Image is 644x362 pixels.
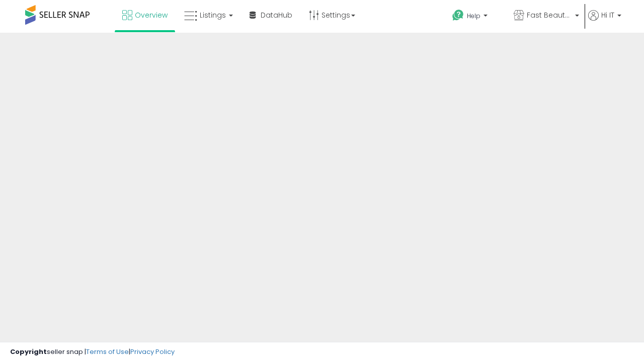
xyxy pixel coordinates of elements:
[200,10,226,20] span: Listings
[261,10,292,20] span: DataHub
[467,12,480,20] span: Help
[601,10,614,20] span: Hi IT
[130,347,175,356] a: Privacy Policy
[135,10,168,20] span: Overview
[86,347,129,356] a: Terms of Use
[444,2,505,33] a: Help
[452,9,464,22] i: Get Help
[588,10,621,33] a: Hi IT
[10,347,47,356] strong: Copyright
[527,10,572,20] span: Fast Beauty ([GEOGRAPHIC_DATA])
[10,347,175,357] div: seller snap | |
